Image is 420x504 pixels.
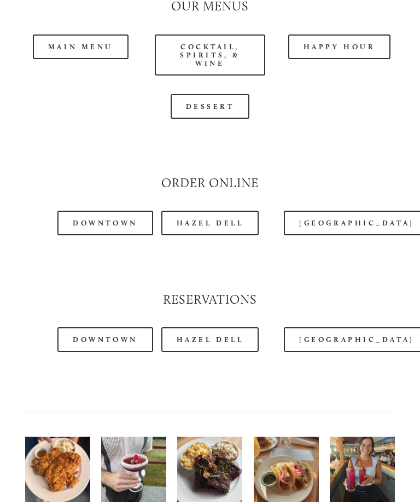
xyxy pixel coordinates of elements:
a: Happy Hour [288,34,391,59]
h2: Order Online [25,175,395,192]
a: Hazel Dell [161,211,259,235]
h2: Reservations [25,291,395,309]
a: Dessert [171,94,250,119]
a: Cocktail, Spirits, & Wine [155,34,266,76]
a: Hazel Dell [161,327,259,352]
a: Main Menu [33,34,129,59]
a: Downtown [57,211,153,235]
a: Downtown [57,327,153,352]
